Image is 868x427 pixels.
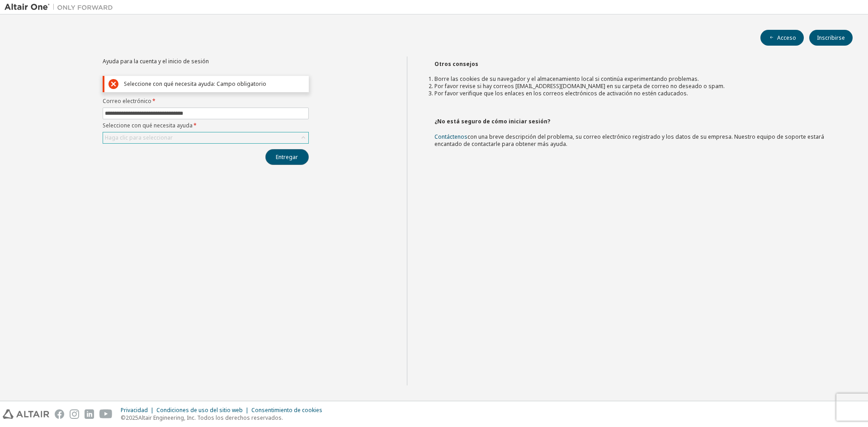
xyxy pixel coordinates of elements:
[156,406,243,414] font: Condiciones de uso del sitio web
[434,82,725,90] font: Por favor revise si hay correos [EMAIL_ADDRESS][DOMAIN_NAME] en su carpeta de correo no deseado o...
[121,406,148,414] font: Privacidad
[434,117,550,125] font: ¿No está seguro de cómo iniciar sesión?
[85,409,94,419] img: linkedin.svg
[103,97,151,105] font: Correo electrónico
[265,149,309,165] button: Entregar
[55,409,64,419] img: facebook.svg
[434,133,824,148] font: con una breve descripción del problema, su correo electrónico registrado y los datos de su empres...
[103,132,308,143] div: Haga clic para seleccionar
[3,409,49,419] img: altair_logo.svg
[124,80,266,88] font: Seleccione con qué necesita ayuda: Campo obligatorio
[105,134,173,141] font: Haga clic para seleccionar
[777,34,796,42] font: Acceso
[5,3,118,12] img: Altair Uno
[126,414,138,422] font: 2025
[434,75,699,83] font: Borre las cookies de su navegador y el almacenamiento local si continúa experimentando problemas.
[251,406,322,414] font: Consentimiento de cookies
[138,414,283,422] font: Altair Engineering, Inc. Todos los derechos reservados.
[121,414,126,422] font: ©
[103,57,209,65] font: Ayuda para la cuenta y el inicio de sesión
[809,30,853,46] button: Inscribirse
[103,122,193,129] font: Seleccione con qué necesita ayuda
[70,409,79,419] img: instagram.svg
[817,34,845,42] font: Inscribirse
[434,89,688,97] font: Por favor verifique que los enlaces en los correos electrónicos de activación no estén caducados.
[434,60,478,68] font: Otros consejos
[760,30,804,46] button: Acceso
[99,409,113,419] img: youtube.svg
[434,133,467,141] a: Contáctenos
[276,153,298,161] font: Entregar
